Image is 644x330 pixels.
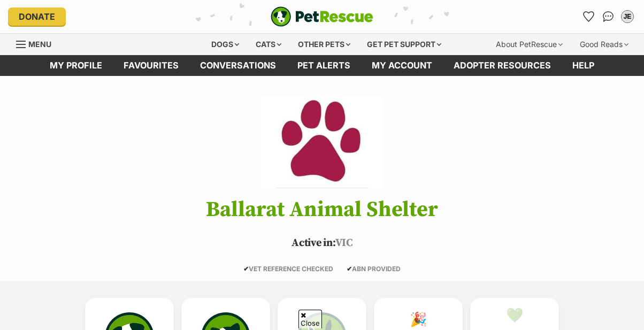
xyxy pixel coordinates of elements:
[622,11,633,22] div: JE
[359,34,449,55] div: Get pet support
[204,34,247,55] div: Dogs
[292,236,335,250] span: Active in:
[271,6,373,27] a: PetRescue
[488,34,570,55] div: About PetRescue
[39,55,113,76] a: My profile
[580,8,636,25] ul: Account quick links
[506,307,523,323] div: 💚
[443,55,562,76] a: Adopter resources
[290,34,358,55] div: Other pets
[8,7,66,26] a: Donate
[287,55,361,76] a: Pet alerts
[619,8,636,25] button: My account
[243,265,249,273] icon: ✔
[600,8,617,25] a: Conversations
[562,55,605,76] a: Help
[361,55,443,76] a: My account
[347,265,401,273] span: ABN PROVIDED
[572,34,636,55] div: Good Reads
[347,265,352,273] icon: ✔
[410,311,427,327] div: 🎉
[271,6,373,27] img: logo-e224e6f780fb5917bec1dbf3a21bbac754714ae5b6737aabdf751b685950b380.svg
[243,265,333,273] span: VET REFERENCE CHECKED
[603,11,614,22] img: chat-41dd97257d64d25036548639549fe6c8038ab92f7586957e7f3b1b290dea8141.svg
[113,55,189,76] a: Favourites
[580,8,597,25] a: Favourites
[298,310,322,328] span: Close
[28,40,51,49] span: Menu
[189,55,287,76] a: conversations
[16,34,59,53] a: Menu
[261,97,383,188] img: Ballarat Animal Shelter
[248,34,289,55] div: Cats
